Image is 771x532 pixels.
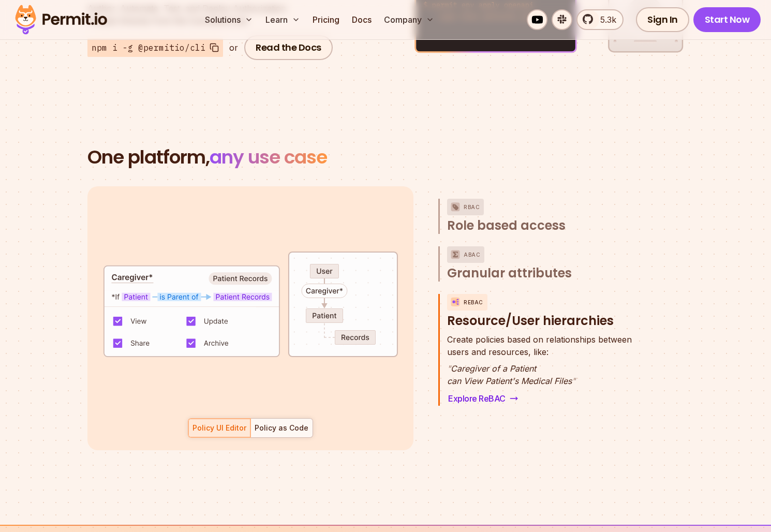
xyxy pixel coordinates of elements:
span: any use case [210,144,327,170]
a: Docs [348,9,376,30]
div: Policy as Code [255,423,308,433]
a: Pricing [308,9,344,30]
span: 5.3k [594,13,616,26]
span: Create policies based on relationships between [447,333,632,346]
p: users and resources, like: [447,333,632,358]
button: Policy as Code [250,418,313,438]
a: Explore ReBAC [447,391,519,406]
p: ABAC [464,246,480,263]
a: Read the Docs [244,35,333,60]
button: RBACRole based access [447,199,640,234]
button: ABACGranular attributes [447,246,640,282]
a: 5.3k [576,9,624,30]
span: npm i -g @permitio/cli [92,41,205,54]
button: npm i -g @permitio/cli [87,38,223,57]
p: RBAC [464,199,480,215]
span: Granular attributes [447,265,572,282]
div: ReBACResource/User hierarchies [447,333,640,406]
span: " [447,363,451,374]
img: Permit logo [10,2,112,37]
a: Sign In [636,7,689,32]
p: Caregiver of a Patient can View Patient's Medical Files [447,362,632,387]
button: Company [380,9,438,30]
span: " [572,376,575,386]
button: Solutions [201,9,257,30]
div: or [229,41,238,54]
span: Role based access [447,217,566,234]
h2: One platform, [87,147,684,168]
button: Learn [261,9,304,30]
a: Start Now [693,7,761,32]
